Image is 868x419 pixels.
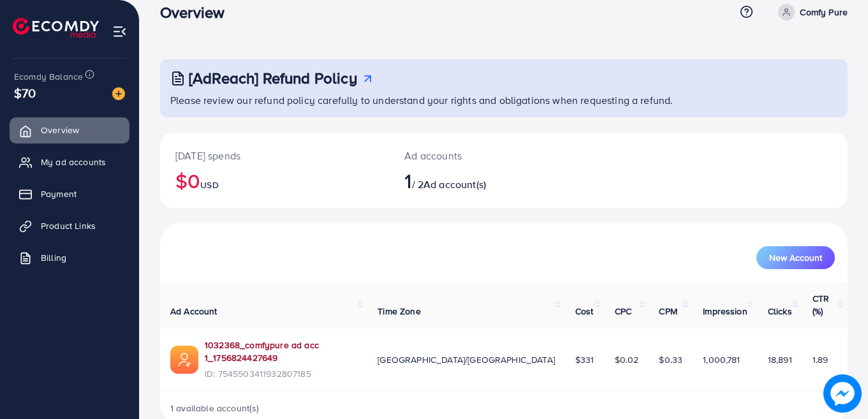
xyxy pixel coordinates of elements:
[378,353,555,366] span: [GEOGRAPHIC_DATA]/[GEOGRAPHIC_DATA]
[659,305,677,318] span: CPM
[768,353,792,366] span: 18,891
[404,148,546,163] p: Ad accounts
[14,84,36,102] span: $70
[205,367,357,380] span: ID: 7545503411932807185
[769,253,822,262] span: New Account
[170,92,840,108] p: Please review our refund policy carefully to understand your rights and obligations when requesti...
[404,168,546,193] h2: / 2
[10,117,129,143] a: Overview
[813,353,828,366] span: 1.89
[112,87,125,100] img: image
[10,213,129,239] a: Product Links
[170,346,198,374] img: ic-ads-acc.e4c84228.svg
[813,292,829,318] span: CTR (%)
[575,305,594,318] span: Cost
[773,4,848,20] a: Comfy Pure
[112,24,127,39] img: menu
[41,251,66,264] span: Billing
[170,402,260,415] span: 1 available account(s)
[575,353,594,366] span: $331
[41,187,77,200] span: Payment
[823,374,862,413] img: image
[615,305,631,318] span: CPC
[423,177,486,191] span: Ad account(s)
[14,70,83,83] span: Ecomdy Balance
[10,149,129,175] a: My ad accounts
[200,179,218,191] span: USD
[41,124,79,136] span: Overview
[189,69,357,87] h3: [AdReach] Refund Policy
[170,305,217,318] span: Ad Account
[10,181,129,207] a: Payment
[703,353,740,366] span: 1,000,781
[615,353,639,366] span: $0.02
[800,4,848,20] p: Comfy Pure
[756,246,835,269] button: New Account
[205,339,357,365] a: 1032368_comfypure ad acc 1_1756824427649
[175,148,374,163] p: [DATE] spends
[175,168,374,193] h2: $0
[160,3,235,22] h3: Overview
[41,156,106,168] span: My ad accounts
[659,353,682,366] span: $0.33
[13,18,99,38] img: logo
[768,305,792,318] span: Clicks
[703,305,747,318] span: Impression
[378,305,420,318] span: Time Zone
[404,166,411,195] span: 1
[41,219,96,232] span: Product Links
[10,245,129,270] a: Billing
